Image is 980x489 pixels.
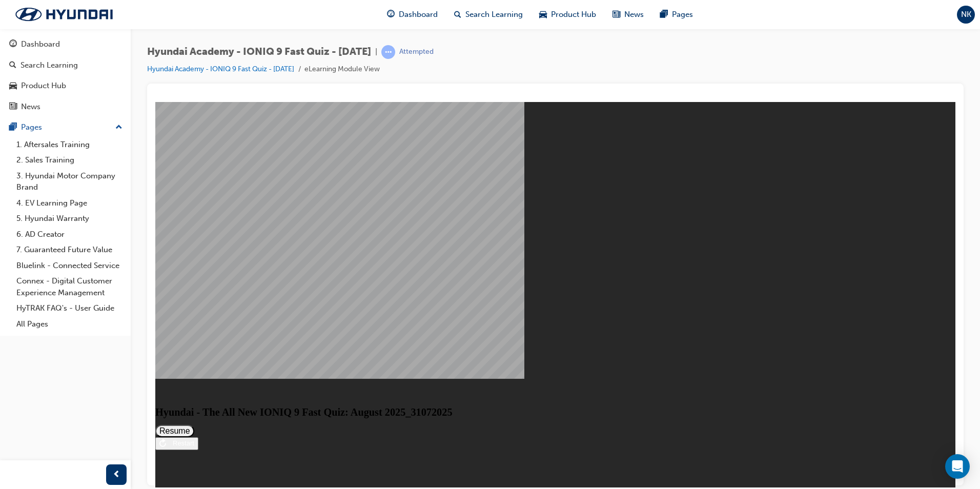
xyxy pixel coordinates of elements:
[961,9,971,21] span: NK
[12,227,127,242] a: 6. AD Creator
[660,8,668,21] span: pages-icon
[4,118,127,137] button: Pages
[375,46,377,58] span: |
[399,47,434,57] div: Attempted
[4,35,127,54] a: Dashboard
[9,103,17,112] span: news-icon
[9,81,17,91] span: car-icon
[115,121,122,134] span: up-icon
[672,9,693,21] span: Pages
[21,80,66,92] div: Product Hub
[9,61,16,70] span: search-icon
[21,101,40,113] div: News
[399,9,438,21] span: Dashboard
[12,168,127,195] a: 3. Hyundai Motor Company Brand
[539,8,547,21] span: car-icon
[446,4,531,25] a: search-iconSearch Learning
[12,273,127,300] a: Connex - Digital Customer Experience Management
[147,65,294,73] a: Hyundai Academy - IONIQ 9 Fast Quiz - [DATE]
[12,195,127,211] a: 4. EV Learning Page
[21,38,60,50] div: Dashboard
[379,4,446,25] a: guage-iconDashboard
[113,468,120,481] span: prev-icon
[21,59,78,71] div: Search Learning
[12,211,127,227] a: 5. Hyundai Warranty
[4,33,127,118] button: DashboardSearch LearningProduct HubNews
[551,9,596,21] span: Product Hub
[12,242,127,258] a: 7. Guaranteed Future Value
[652,4,701,25] a: pages-iconPages
[454,8,461,21] span: search-icon
[624,9,644,21] span: News
[304,64,380,75] li: eLearning Module View
[387,8,395,21] span: guage-icon
[9,123,17,132] span: pages-icon
[12,258,127,274] a: Bluelink - Connected Service
[12,316,127,332] a: All Pages
[4,97,127,116] a: News
[957,6,975,24] button: NK
[945,454,970,479] div: Open Intercom Messenger
[612,8,620,21] span: news-icon
[147,46,371,58] span: Hyundai Academy - IONIQ 9 Fast Quiz - [DATE]
[381,45,395,59] span: learningRecordVerb_ATTEMPT-icon
[12,300,127,316] a: HyTRAK FAQ's - User Guide
[604,4,652,25] a: news-iconNews
[21,121,42,133] div: Pages
[12,137,127,153] a: 1. Aftersales Training
[531,4,604,25] a: car-iconProduct Hub
[4,56,127,75] a: Search Learning
[465,9,523,21] span: Search Learning
[12,152,127,168] a: 2. Sales Training
[5,4,123,25] img: Trak
[9,40,17,49] span: guage-icon
[4,76,127,95] a: Product Hub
